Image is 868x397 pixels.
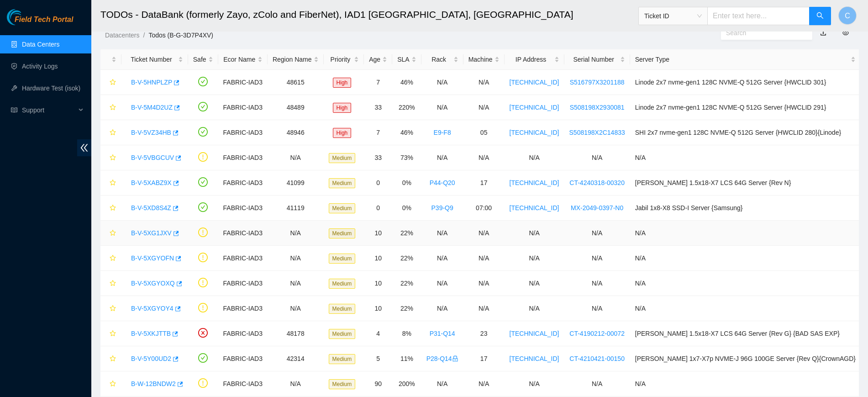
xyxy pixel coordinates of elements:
[131,229,172,237] a: B-V-5XG1JXV
[392,120,421,145] td: 46%
[329,178,356,188] span: Medium
[198,127,208,137] span: check-circle
[268,371,324,397] td: N/A
[364,196,392,221] td: 0
[110,280,116,287] span: star
[198,303,208,312] span: exclamation-circle
[198,328,208,338] span: close-circle
[569,129,625,136] a: S508198X2C14833
[726,28,800,38] input: Search
[198,353,208,363] span: check-circle
[218,95,268,120] td: FABRIC-IAD3
[218,120,268,145] td: FABRIC-IAD3
[463,95,505,120] td: N/A
[131,254,174,262] a: B-V-5XGYOFN
[77,139,91,156] span: double-left
[392,145,421,170] td: 73%
[421,95,463,120] td: N/A
[463,120,505,145] td: 05
[392,371,421,397] td: 200%
[143,32,145,39] span: /
[392,271,421,296] td: 22%
[630,296,861,321] td: N/A
[268,95,324,120] td: 48489
[329,304,356,314] span: Medium
[510,355,559,362] a: [TECHNICAL_ID]
[630,371,861,397] td: N/A
[364,296,392,321] td: 10
[268,196,324,221] td: 41119
[329,279,356,289] span: Medium
[510,330,559,337] a: [TECHNICAL_ID]
[510,79,559,86] a: [TECHNICAL_ID]
[364,70,392,95] td: 7
[218,145,268,170] td: FABRIC-IAD3
[218,271,268,296] td: FABRIC-IAD3
[110,230,116,237] span: star
[105,32,139,39] a: Datacenters
[505,271,564,296] td: N/A
[426,355,458,362] a: P28-Q14lock
[218,196,268,221] td: FABRIC-IAD3
[845,10,850,21] span: C
[564,271,630,296] td: N/A
[268,170,324,196] td: 41099
[392,221,421,246] td: 22%
[463,371,505,397] td: N/A
[105,201,116,215] button: star
[218,346,268,371] td: FABRIC-IAD3
[131,129,171,136] a: B-V-5VZ34HB
[644,9,702,23] span: Ticket ID
[22,63,58,70] a: Activity Logs
[110,154,116,162] span: star
[198,77,208,86] span: check-circle
[421,145,463,170] td: N/A
[110,79,116,86] span: star
[22,101,76,119] span: Support
[364,321,392,346] td: 4
[364,271,392,296] td: 10
[218,170,268,196] td: FABRIC-IAD3
[809,7,831,25] button: search
[268,145,324,170] td: N/A
[564,296,630,321] td: N/A
[505,246,564,271] td: N/A
[630,145,861,170] td: N/A
[218,221,268,246] td: FABRIC-IAD3
[564,371,630,397] td: N/A
[268,346,324,371] td: 42314
[198,152,208,162] span: exclamation-circle
[268,70,324,95] td: 48615
[564,221,630,246] td: N/A
[510,129,559,136] a: [TECHNICAL_ID]
[198,378,208,388] span: exclamation-circle
[421,296,463,321] td: N/A
[452,355,458,362] span: lock
[392,196,421,221] td: 0%
[505,296,564,321] td: N/A
[333,78,352,88] span: High
[110,255,116,262] span: star
[463,170,505,196] td: 17
[105,100,116,115] button: star
[392,70,421,95] td: 46%
[268,120,324,145] td: 48946
[198,102,208,111] span: check-circle
[148,32,213,39] a: Todos (B-G-3D7P4XV)
[820,29,826,37] a: download
[364,221,392,246] td: 10
[421,371,463,397] td: N/A
[218,321,268,346] td: FABRIC-IAD3
[105,75,116,90] button: star
[110,104,116,111] span: star
[22,85,80,92] a: Hardware Test (isok)
[569,179,625,186] a: CT-4240318-00320
[105,175,116,190] button: star
[630,170,861,196] td: [PERSON_NAME] 1.5x18-X7 LCS 64G Server {Rev N}
[569,355,625,362] a: CT-4210421-00150
[329,203,356,213] span: Medium
[131,154,174,161] a: B-V-5VBGCUV
[463,321,505,346] td: 23
[131,204,171,212] a: B-V-5XD8S4Z
[333,128,352,138] span: High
